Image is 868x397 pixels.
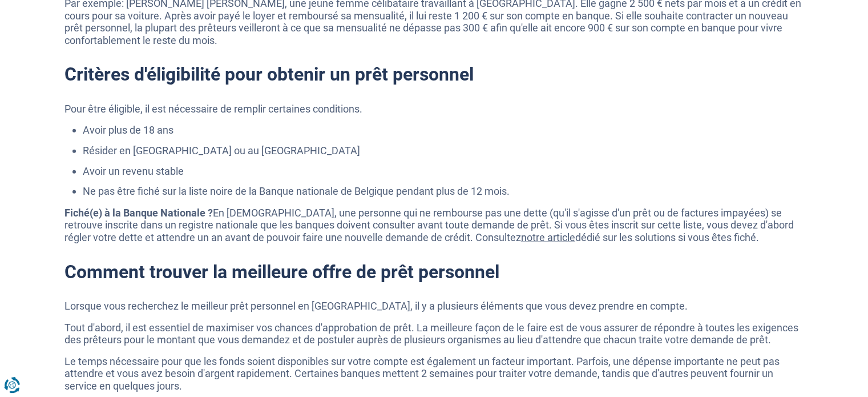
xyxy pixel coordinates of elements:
li: Ne pas être fiché sur la liste noire de la Banque nationale de Belgique pendant plus de 12 mois. [83,185,804,198]
strong: Fiché(e) à la Banque Nationale ? [64,207,213,219]
h2: Critères d'éligibilité pour obtenir un prêt personnel [64,63,804,85]
li: Résider en [GEOGRAPHIC_DATA] ou au [GEOGRAPHIC_DATA] [83,145,804,157]
p: En [DEMOGRAPHIC_DATA], une personne qui ne rembourse pas une dette (qu'il s'agisse d'un prêt ou d... [64,207,804,244]
h2: Comment trouver la meilleure offre de prêt personnel [64,261,804,283]
li: Avoir plus de 18 ans [83,124,804,137]
a: notre article [521,231,575,243]
li: Avoir un revenu stable [83,165,804,178]
p: Le temps nécessaire pour que les fonds soient disponibles sur votre compte est également un facte... [64,355,804,392]
p: Lorsque vous recherchez le meilleur prêt personnel en [GEOGRAPHIC_DATA], il y a plusieurs élément... [64,300,804,312]
p: Tout d'abord, il est essentiel de maximiser vos chances d'approbation de prêt. La meilleure façon... [64,322,804,346]
p: Pour être éligible, il est nécessaire de remplir certaines conditions. [64,103,804,115]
